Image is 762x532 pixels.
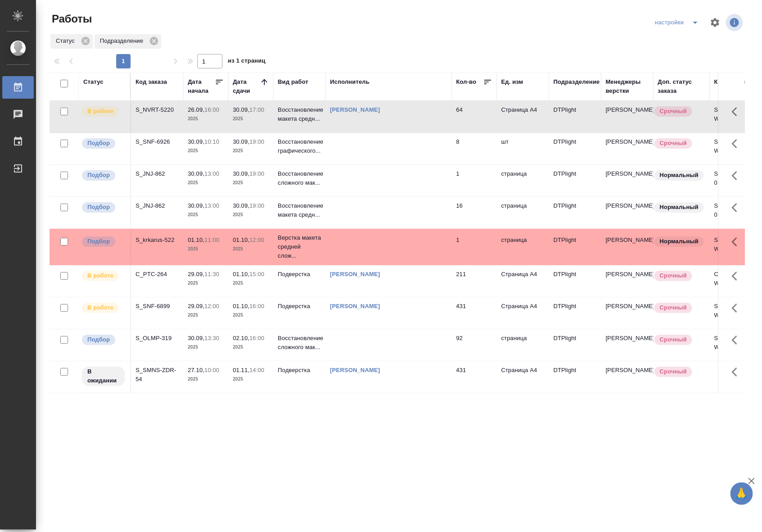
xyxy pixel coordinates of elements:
[660,139,687,148] p: Срочный
[204,271,219,277] p: 11:30
[549,329,601,361] td: DTPlight
[188,178,224,187] p: 2025
[188,279,224,288] p: 2025
[204,138,219,145] p: 10:10
[136,169,179,178] div: S_JNJ-862
[188,210,224,219] p: 2025
[278,105,321,123] p: Восстановление макета средн...
[87,203,110,212] p: Подбор
[606,302,649,311] p: [PERSON_NAME]
[726,14,745,31] span: Посмотреть информацию
[233,138,249,145] p: 30.09,
[188,245,224,254] p: 2025
[278,302,321,311] p: Подверстка
[278,270,321,279] p: Подверстка
[549,165,601,196] td: DTPlight
[249,106,264,113] p: 17:00
[81,201,126,214] div: Можно подбирать исполнителей
[136,334,179,343] div: S_OLMP-319
[710,329,762,361] td: S_OLMP-319-WK-132
[81,366,126,387] div: Исполнитель назначен, приступать к работе пока рано
[452,265,497,297] td: 211
[81,334,126,346] div: Можно подбирать исполнителей
[497,101,549,132] td: Страница А4
[233,178,269,187] p: 2025
[452,197,497,228] td: 16
[549,265,601,297] td: DTPlight
[87,335,110,344] p: Подбор
[710,297,762,329] td: S_SNF-6899-WK-015
[81,302,126,314] div: Исполнитель выполняет работу
[81,169,126,182] div: Можно подбирать исполнителей
[606,137,649,146] p: [PERSON_NAME]
[726,231,748,253] button: Здесь прячутся важные кнопки
[660,237,698,246] p: Нормальный
[726,265,748,287] button: Здесь прячутся важные кнопки
[233,114,269,123] p: 2025
[228,55,266,68] span: из 1 страниц
[710,231,762,263] td: S_krkarus-522-WK-008
[233,375,269,384] p: 2025
[81,105,126,118] div: Исполнитель выполняет работу
[660,271,687,280] p: Срочный
[606,366,649,375] p: [PERSON_NAME]
[726,133,748,155] button: Здесь прячутся важные кнопки
[606,77,649,95] div: Менеджеры верстки
[452,329,497,361] td: 92
[497,133,549,164] td: шт
[660,367,687,376] p: Срочный
[233,210,269,219] p: 2025
[233,236,249,243] p: 01.10,
[136,236,179,245] div: S_krkarus-522
[549,231,601,263] td: DTPlight
[188,271,204,277] p: 29.09,
[330,271,380,277] a: [PERSON_NAME]
[549,133,601,164] td: DTPlight
[497,361,549,393] td: Страница А4
[714,77,749,86] div: Код работы
[87,139,110,148] p: Подбор
[710,165,762,196] td: S_JNJ-862-WK-010
[188,343,224,352] p: 2025
[50,12,92,26] span: Работы
[204,170,219,177] p: 13:00
[204,236,219,243] p: 11:00
[188,202,204,209] p: 30.09,
[278,334,321,352] p: Восстановление сложного мак...
[606,236,649,245] p: [PERSON_NAME]
[658,77,705,95] div: Доп. статус заказа
[249,335,264,341] p: 16:00
[233,303,249,309] p: 01.10,
[136,302,179,311] div: S_SNF-6899
[188,138,204,145] p: 30.09,
[726,329,748,351] button: Здесь прячутся важные кнопки
[606,270,649,279] p: [PERSON_NAME]
[87,237,110,246] p: Подбор
[233,170,249,177] p: 30.09,
[278,169,321,187] p: Восстановление сложного мак...
[330,77,370,86] div: Исполнитель
[452,361,497,393] td: 431
[452,297,497,329] td: 431
[87,271,113,280] p: В работе
[653,15,704,30] div: split button
[549,101,601,132] td: DTPlight
[204,106,219,113] p: 16:00
[204,202,219,209] p: 13:00
[87,107,113,116] p: В работе
[497,197,549,228] td: страница
[704,12,726,33] span: Настроить таблицу
[452,165,497,196] td: 1
[233,335,249,341] p: 02.10,
[456,77,476,86] div: Кол-во
[95,34,161,49] div: Подразделение
[549,297,601,329] td: DTPlight
[553,77,600,86] div: Подразделение
[50,34,93,49] div: Статус
[136,77,167,86] div: Код заказа
[278,77,308,86] div: Вид работ
[710,101,762,132] td: S_NVRT-5220-WK-012
[136,270,179,279] div: C_PTC-264
[100,36,146,45] p: Подразделение
[233,202,249,209] p: 30.09,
